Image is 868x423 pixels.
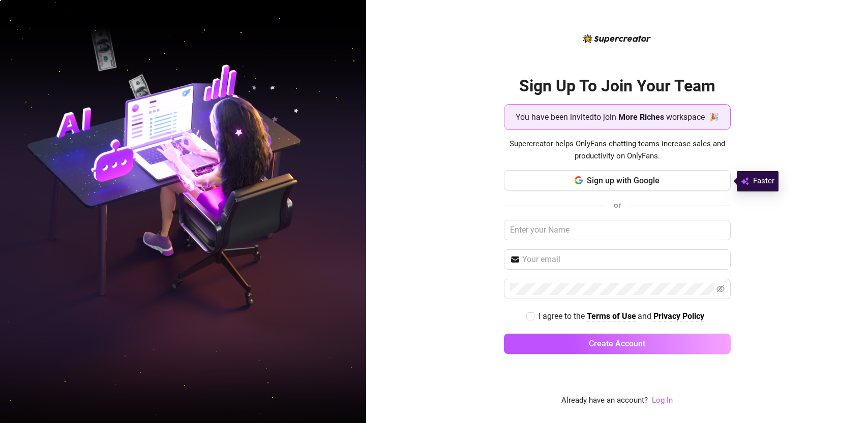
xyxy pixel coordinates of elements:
[753,175,774,187] span: Faster
[504,138,731,162] span: Supercreator helps OnlyFans chatting teams increase sales and productivity on OnlyFans.
[504,220,731,240] input: Enter your Name
[653,311,704,322] a: Privacy Policy
[652,395,673,407] a: Log In
[561,395,648,407] span: Already have an account?
[589,339,645,348] span: Create Account
[504,334,731,354] button: Create Account
[653,311,704,321] strong: Privacy Policy
[522,253,725,266] input: Your email
[638,311,653,321] span: and
[741,175,749,187] img: svg%3e
[538,311,587,321] span: I agree to the
[504,170,731,190] button: Sign up with Google
[587,176,660,185] span: Sign up with Google
[583,34,651,43] img: logo-BBDzfeDw.svg
[504,76,731,96] h2: Sign Up To Join Your Team
[614,201,621,210] span: or
[587,311,636,322] a: Terms of Use
[716,285,725,293] span: eye-invisible
[587,311,636,321] strong: Terms of Use
[516,111,616,123] span: You have been invited to join
[666,111,719,123] span: workspace 🎉
[652,396,673,405] a: Log In
[618,112,664,122] strong: More Riches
